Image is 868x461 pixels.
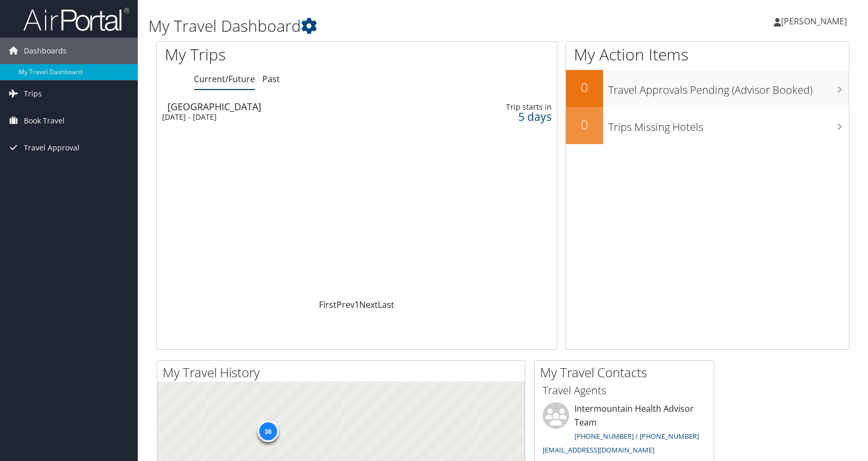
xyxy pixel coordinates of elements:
[566,43,849,66] h1: My Action Items
[543,445,654,455] a: [EMAIL_ADDRESS][DOMAIN_NAME]
[355,299,359,311] a: 1
[167,102,421,111] div: [GEOGRAPHIC_DATA]
[24,108,65,134] span: Book Travel
[165,43,382,66] h1: My Trips
[262,73,280,85] a: Past
[359,299,378,311] a: Next
[258,421,279,442] div: 36
[781,15,847,27] span: [PERSON_NAME]
[319,299,336,311] a: First
[24,135,79,161] span: Travel Approval
[608,114,849,135] h3: Trips Missing Hotels
[24,38,67,64] span: Dashboards
[566,70,849,107] a: 0Travel Approvals Pending (Advisor Booked)
[148,15,621,37] h1: My Travel Dashboard
[537,402,711,459] li: Intermountain Health Advisor Team
[543,383,706,398] h3: Travel Agents
[566,78,603,96] h2: 0
[774,5,857,37] a: [PERSON_NAME]
[336,299,355,311] a: Prev
[194,73,255,85] a: Current/Future
[566,107,849,144] a: 0Trips Missing Hotels
[465,102,552,112] div: Trip starts in
[465,112,552,121] div: 5 days
[540,364,714,382] h2: My Travel Contacts
[163,364,525,382] h2: My Travel History
[378,299,394,311] a: Last
[608,77,849,97] h3: Travel Approvals Pending (Advisor Booked)
[162,112,415,122] div: [DATE] - [DATE]
[23,7,129,32] img: airportal-logo.png
[566,116,603,134] h2: 0
[574,431,699,441] a: [PHONE_NUMBER] / [PHONE_NUMBER]
[24,81,42,107] span: Trips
